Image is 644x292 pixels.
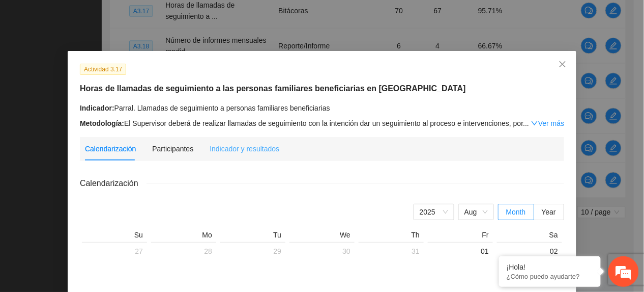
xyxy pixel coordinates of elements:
div: El Supervisor deberá de realizar llamadas de seguimiento con la intención dar un seguimiento al p... [80,118,564,129]
span: Actividad 3.17 [80,64,126,75]
span: Estamos en línea. [59,91,140,194]
div: 27 [86,245,143,257]
h5: Horas de llamadas de seguimiento a las personas familiares beneficiarias en [GEOGRAPHIC_DATA] [80,83,564,95]
div: 01 [432,245,489,257]
th: Sa [495,230,564,242]
div: 29 [224,245,281,257]
span: ... [523,119,530,127]
span: down [531,120,538,127]
strong: Metodología: [80,119,124,127]
div: 28 [155,245,212,257]
th: We [287,230,357,242]
th: Su [80,230,149,242]
a: Expand [531,119,564,127]
div: Indicador y resultados [210,143,279,154]
div: Participantes [152,143,193,154]
strong: Indicador: [80,104,114,112]
div: 31 [363,245,420,257]
div: 02 [501,245,558,257]
th: Fr [426,230,495,242]
th: Mo [149,230,218,242]
div: Chatee con nosotros ahora [53,52,171,65]
p: ¿Cómo puedo ayudarte? [507,273,593,280]
th: Tu [218,230,287,242]
button: Close [549,51,576,78]
div: Calendarización [85,143,136,154]
span: Calendarización [80,177,147,190]
span: 2025 [420,204,448,220]
div: 30 [294,245,350,257]
span: Month [506,208,526,216]
span: Aug [464,204,488,220]
span: Year [542,208,556,216]
textarea: Escriba su mensaje y pulse “Intro” [5,189,194,224]
div: Minimizar ventana de chat en vivo [167,5,191,30]
div: ¡Hola! [507,263,593,271]
th: Th [357,230,426,242]
div: Parral. Llamadas de seguimiento a personas familiares beneficiarias [80,102,564,114]
span: close [559,60,567,68]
